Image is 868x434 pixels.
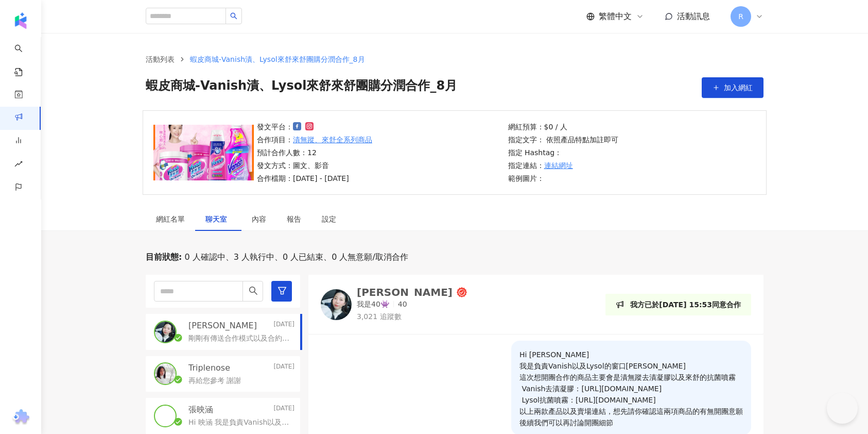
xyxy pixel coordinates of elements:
img: KOL Avatar [155,363,176,384]
span: search [230,12,237,20]
span: search [249,286,258,295]
p: 目前狀態 : [146,252,182,263]
p: [PERSON_NAME] [188,320,257,331]
span: 蝦皮商城-Vanish漬、Lysol來舒來舒團購分潤合作_8月 [146,77,457,98]
p: 我方已於[DATE] 15:53同意合作 [630,299,741,310]
p: Triplenose [188,362,230,374]
a: KOL Avatar[PERSON_NAME]我是40👾403,021 追蹤數 [321,287,467,322]
span: rise [14,154,23,177]
p: 網紅預算：$0 / 人 [508,121,618,132]
p: 張映涵 [188,404,213,415]
p: 指定連結： [508,160,618,171]
div: 網紅名單 [156,213,185,225]
img: chrome extension [11,409,31,426]
span: 聊天室 [205,215,231,223]
a: 漬無蹤、來舒全系列商品 [293,134,372,145]
p: 預計合作人數：12 [257,147,372,158]
p: 我是40👾 [357,299,389,310]
p: [DATE] [273,320,294,331]
p: 指定文字： 依照產品特點加註即可 [508,134,618,145]
p: 範例圖片： [508,173,618,184]
span: 繁體中文 [599,11,632,22]
p: [DATE] [273,404,294,415]
span: filter [277,286,287,295]
p: 3,021 追蹤數 [357,312,467,322]
p: 指定 Hashtag： [508,147,618,158]
button: 加入網紅 [702,77,763,98]
img: KOL Avatar [155,322,176,342]
p: 合作項目： [257,134,372,145]
iframe: Help Scout Beacon - Open [827,393,858,424]
a: 活動列表 [144,54,177,65]
p: 40 [398,299,407,310]
img: KOL Avatar [321,289,352,320]
span: 0 人確認中、3 人執行中、0 人已結束、0 人無意願/取消合作 [182,252,408,263]
span: 蝦皮商城-Vanish漬、Lysol來舒來舒團購分潤合作_8月 [190,55,365,63]
div: 設定 [322,213,336,225]
p: [DATE] [273,362,294,374]
a: 連結網址 [544,160,573,171]
p: Hi [PERSON_NAME] 我是負責Vanish以及Lysol的窗口[PERSON_NAME] 這次想開團合作的商品主要會是漬無蹤去漬凝膠以及來舒的抗菌噴霧 Vanish去漬凝膠：[URL... [519,349,743,428]
img: 漬無蹤、來舒全系列商品 [153,125,254,180]
p: Hi 映涵 我是負責Vanish以及Lysol的窗口[PERSON_NAME] 這次想開團合作的商品主要會是漬無蹤去漬凝膠以及來舒的抗菌噴霧 Vanish去漬凝膠：[URL][DOMAIN_NA... [188,418,290,428]
div: 報告 [287,213,301,225]
div: 內容 [252,213,266,225]
a: search [14,37,35,77]
p: 再給您參考 謝謝 [188,376,241,386]
p: 發文方式：圖文、影音 [257,160,372,171]
img: KOL Avatar [155,406,176,426]
div: [PERSON_NAME] [357,287,453,297]
p: 發文平台： [257,121,372,132]
span: R [738,11,743,22]
span: 活動訊息 [677,11,710,21]
p: 合作檔期：[DATE] - [DATE] [257,173,372,184]
span: 加入網紅 [724,84,753,92]
img: logo icon [12,12,29,29]
p: 剛剛有傳送合作模式以及合約內容給您囉 後續合作模式上有任何疑問可以直接在這邊詢問! [188,333,290,344]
